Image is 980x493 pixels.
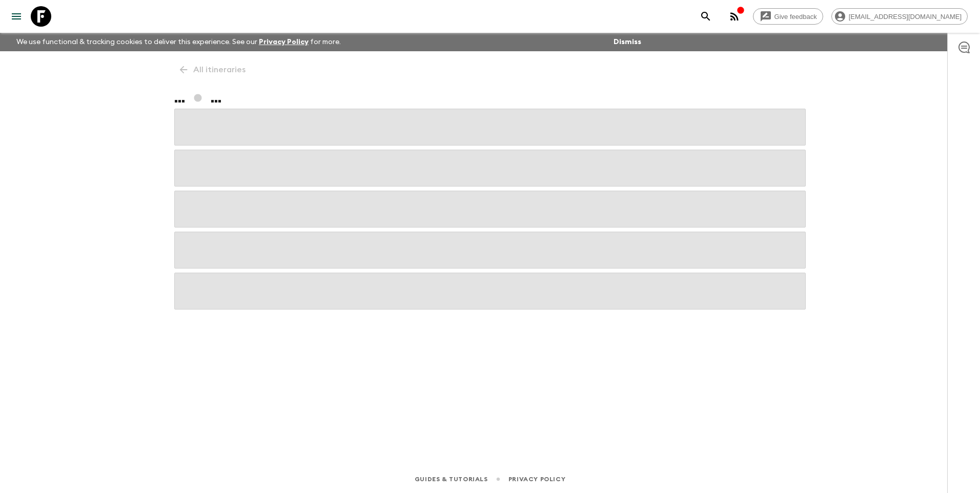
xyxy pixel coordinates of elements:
div: [EMAIL_ADDRESS][DOMAIN_NAME] [831,8,968,25]
a: Guides & Tutorials [415,474,488,485]
a: Privacy Policy [259,38,309,46]
a: Give feedback [753,8,823,25]
p: We use functional & tracking cookies to deliver this experience. See our for more. [12,33,345,51]
button: menu [6,6,27,27]
h1: ... ... [174,88,806,109]
span: Give feedback [769,13,823,20]
button: Dismiss [611,35,644,49]
a: Privacy Policy [508,474,565,485]
span: [EMAIL_ADDRESS][DOMAIN_NAME] [843,13,967,20]
button: search adventures [696,6,716,27]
